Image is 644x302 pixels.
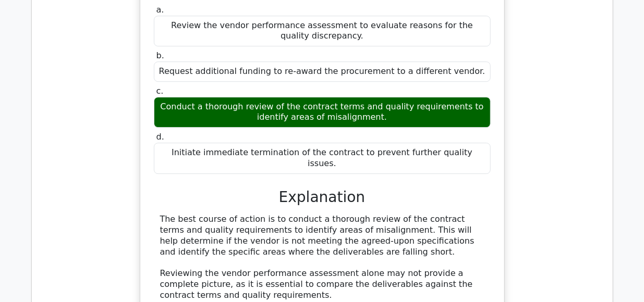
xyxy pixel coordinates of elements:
span: a. [156,5,164,15]
div: Initiate immediate termination of the contract to prevent further quality issues. [154,143,491,174]
span: b. [156,51,164,60]
div: Conduct a thorough review of the contract terms and quality requirements to identify areas of mis... [154,97,491,128]
div: Review the vendor performance assessment to evaluate reasons for the quality discrepancy. [154,16,491,47]
span: c. [156,86,164,96]
h3: Explanation [160,188,484,206]
div: Request additional funding to re-award the procurement to a different vendor. [154,61,491,82]
span: d. [156,132,164,142]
